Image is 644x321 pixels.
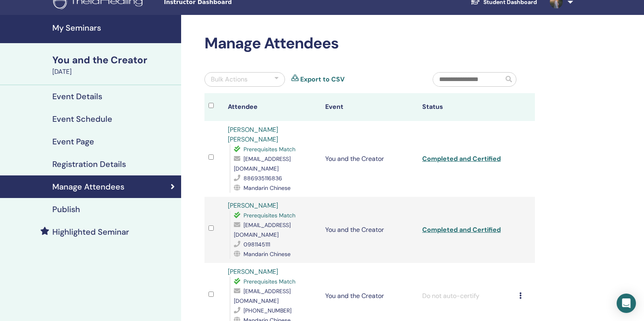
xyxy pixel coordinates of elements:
div: Bulk Actions [211,75,248,84]
span: [EMAIL_ADDRESS][DOMAIN_NAME] [234,221,291,238]
span: Prerequisites Match [244,212,295,219]
h4: Event Schedule [52,114,112,124]
span: 0981145111 [244,241,270,248]
th: Attendee [224,93,321,121]
h4: Publish [52,204,80,214]
span: Mandarin Chinese [244,250,291,258]
span: [EMAIL_ADDRESS][DOMAIN_NAME] [234,155,291,172]
span: [PHONE_NUMBER] [244,307,291,314]
span: [EMAIL_ADDRESS][DOMAIN_NAME] [234,288,291,304]
h2: Manage Attendees [204,34,535,53]
h4: Registration Details [52,159,126,169]
a: Completed and Certified [422,225,501,234]
a: [PERSON_NAME] [228,201,278,210]
a: Export to CSV [300,75,345,84]
h4: Highlighted Seminar [52,227,129,237]
div: [DATE] [52,67,176,77]
div: You and the Creator [52,53,176,67]
h4: Event Details [52,92,102,101]
h4: Manage Attendees [52,182,124,192]
a: You and the Creator[DATE] [47,53,181,77]
td: You and the Creator [321,197,418,263]
div: Open Intercom Messenger [617,294,636,313]
th: Status [418,93,515,121]
th: Event [321,93,418,121]
span: Prerequisites Match [244,278,295,285]
h4: My Seminars [52,23,176,33]
span: 886935116836 [244,175,282,182]
a: [PERSON_NAME] [PERSON_NAME] [228,125,278,144]
td: You and the Creator [321,121,418,197]
h4: Event Page [52,137,94,146]
span: Prerequisites Match [244,146,295,153]
span: Mandarin Chinese [244,184,291,192]
a: Completed and Certified [422,154,501,163]
a: [PERSON_NAME] [228,267,278,276]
